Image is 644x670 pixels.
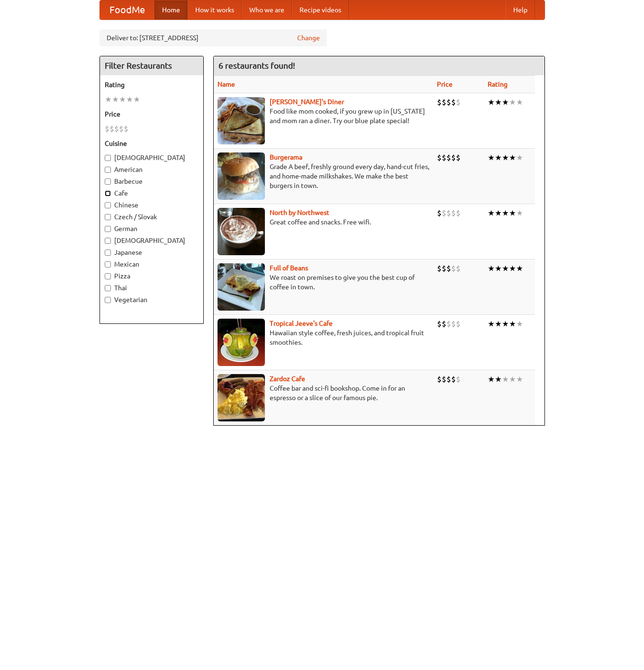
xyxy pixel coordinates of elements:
[488,80,508,88] a: Rating
[495,97,502,107] li: ★
[105,155,111,161] input: [DEMOGRAPHIC_DATA]
[112,94,119,105] li: ★
[105,190,111,197] input: Cafe
[442,374,446,384] li: $
[495,319,502,329] li: ★
[100,0,154,19] a: FoodMe
[105,297,111,303] input: Vegetarian
[502,374,509,384] li: ★
[218,384,429,402] p: Coffee bar and sci-fi bookshop. Come in for an espresso or a slice of our famous pie.
[105,94,112,105] li: ★
[516,152,523,163] li: ★
[105,224,199,233] label: German
[446,374,451,384] li: $
[126,94,133,105] li: ★
[516,97,523,107] li: ★
[105,259,199,269] label: Mexican
[124,124,128,134] li: $
[495,152,502,163] li: ★
[451,319,456,329] li: $
[502,319,509,329] li: ★
[509,152,516,163] li: ★
[437,152,442,163] li: $
[270,153,302,161] b: Burgerama
[516,208,523,218] li: ★
[292,0,349,19] a: Recipe videos
[509,208,516,218] li: ★
[105,273,111,279] input: Pizza
[437,97,442,107] li: $
[105,200,199,210] label: Chinese
[105,295,199,304] label: Vegetarian
[188,0,242,19] a: How it works
[456,208,461,218] li: $
[495,263,502,274] li: ★
[218,107,429,125] p: Food like mom cooked, if you grew up in [US_STATE] and mom ran a diner. Try our blue plate special!
[297,33,320,43] a: Change
[105,250,111,256] input: Japanese
[446,97,451,107] li: $
[218,152,265,200] img: burgerama.jpg
[105,248,199,257] label: Japanese
[218,263,265,311] img: beans.jpg
[218,80,235,88] a: Name
[442,97,446,107] li: $
[105,177,199,186] label: Barbecue
[218,208,265,255] img: north.jpg
[218,217,429,227] p: Great coffee and snacks. Free wifi.
[105,80,199,89] h5: Rating
[516,263,523,274] li: ★
[270,320,333,327] b: Tropical Jeeve's Cafe
[105,188,199,198] label: Cafe
[119,94,126,105] li: ★
[456,374,461,384] li: $
[133,94,140,105] li: ★
[488,263,495,274] li: ★
[509,374,516,384] li: ★
[105,153,199,162] label: [DEMOGRAPHIC_DATA]
[488,319,495,329] li: ★
[495,374,502,384] li: ★
[218,273,429,292] p: We roast on premises to give you the best cup of coffee in town.
[456,263,461,274] li: $
[242,0,292,19] a: Who we are
[437,263,442,274] li: $
[105,167,111,173] input: American
[270,264,308,272] a: Full of Beans
[437,208,442,218] li: $
[456,97,461,107] li: $
[105,285,111,291] input: Thai
[446,208,451,218] li: $
[105,261,111,268] input: Mexican
[270,209,329,216] a: North by Northwest
[446,319,451,329] li: $
[502,208,509,218] li: ★
[105,179,111,185] input: Barbecue
[109,124,114,134] li: $
[451,152,456,163] li: $
[105,202,111,208] input: Chinese
[154,0,188,19] a: Home
[114,124,119,134] li: $
[451,208,456,218] li: $
[270,98,344,106] a: [PERSON_NAME]'s Diner
[100,56,203,75] h4: Filter Restaurants
[437,319,442,329] li: $
[516,374,523,384] li: ★
[488,374,495,384] li: ★
[270,375,305,383] a: Zardoz Cafe
[516,319,523,329] li: ★
[495,208,502,218] li: ★
[105,226,111,232] input: German
[105,124,109,134] li: $
[218,61,295,70] ng-pluralize: 6 restaurants found!
[488,97,495,107] li: ★
[442,263,446,274] li: $
[488,208,495,218] li: ★
[506,0,535,19] a: Help
[218,97,265,144] img: sallys.jpg
[502,97,509,107] li: ★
